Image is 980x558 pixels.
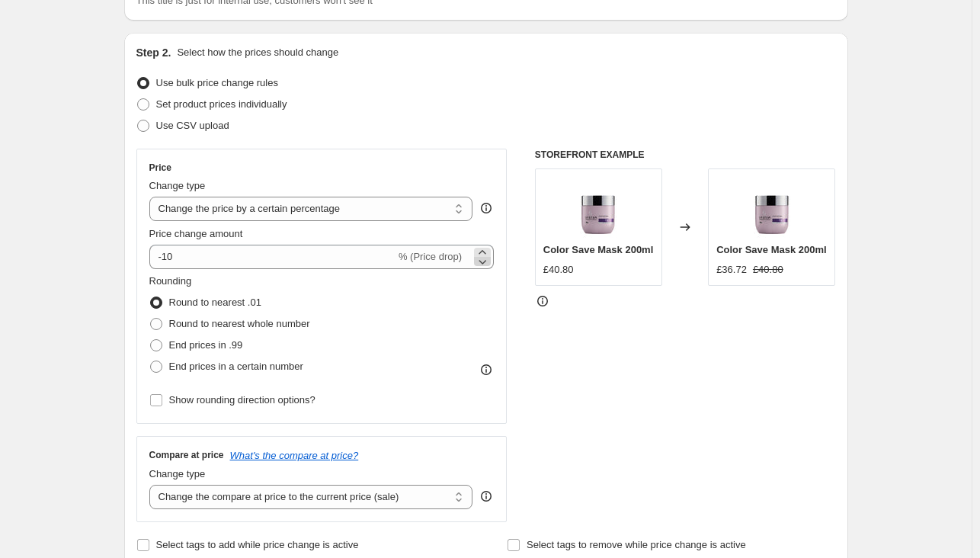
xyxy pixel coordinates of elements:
[156,539,359,550] span: Select tags to add while price change is active
[230,450,359,461] button: What's the compare at price?
[535,149,836,161] h6: STOREFRONT EXAMPLE
[169,318,310,329] span: Round to nearest whole number
[169,339,243,351] span: End prices in .99
[753,262,783,277] strike: £40.80
[527,539,746,550] span: Select tags to remove while price change is active
[156,77,278,88] span: Use bulk price change rules
[156,98,287,110] span: Set product prices individually
[716,262,747,277] div: £36.72
[149,162,171,174] h3: Price
[177,45,338,60] p: Select how the prices should change
[169,394,315,406] span: Show rounding direction options?
[716,244,827,255] span: Color Save Mask 200ml
[543,244,654,255] span: Color Save Mask 200ml
[479,200,494,216] div: help
[149,275,192,287] span: Rounding
[568,177,629,238] img: 99350086198_en-GB_ColorSaveMaskC3_200ml_80x.jpg
[136,45,171,60] h2: Step 2.
[156,120,229,131] span: Use CSV upload
[149,245,396,269] input: -15
[479,489,494,504] div: help
[149,180,206,191] span: Change type
[741,177,802,238] img: 99350086198_en-GB_ColorSaveMaskC3_200ml_80x.jpg
[149,468,206,479] span: Change type
[149,228,243,239] span: Price change amount
[399,251,462,262] span: % (Price drop)
[169,361,303,372] span: End prices in a certain number
[149,449,224,461] h3: Compare at price
[169,297,261,308] span: Round to nearest .01
[543,262,574,277] div: £40.80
